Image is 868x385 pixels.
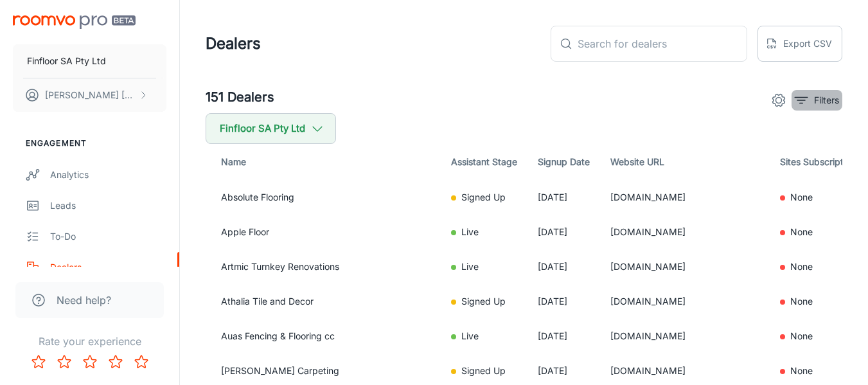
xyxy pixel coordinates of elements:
[13,44,166,78] button: Finfloor SA Pty Ltd
[206,180,441,215] td: Absolute Flooring
[13,78,166,112] button: [PERSON_NAME] [PERSON_NAME]
[77,349,103,375] button: Rate 3 star
[757,26,842,62] button: Export CSV
[792,90,842,111] button: filter
[441,319,527,354] td: Live
[50,199,166,213] div: Leads
[441,180,527,215] td: Signed Up
[206,113,336,144] button: Finfloor SA Pty Ltd
[206,215,441,249] td: Apple Floor
[50,260,166,274] div: Dealers
[600,215,770,249] td: [DOMAIN_NAME]
[57,292,111,308] span: Need help?
[206,284,441,319] td: Athalia Tile and Decor
[600,249,770,284] td: [DOMAIN_NAME]
[527,249,600,284] td: [DATE]
[600,284,770,319] td: [DOMAIN_NAME]
[527,215,600,249] td: [DATE]
[441,284,527,319] td: Signed Up
[206,249,441,284] td: Artmic Turnkey Renovations
[13,15,136,29] img: Roomvo PRO Beta
[50,168,166,182] div: Analytics
[206,144,441,180] th: Name
[10,334,169,349] p: Rate your experience
[441,249,527,284] td: Live
[600,319,770,354] td: [DOMAIN_NAME]
[206,32,261,55] h1: Dealers
[103,349,128,375] button: Rate 4 star
[50,229,166,244] div: To-do
[51,349,77,375] button: Rate 2 star
[441,215,527,249] td: Live
[814,93,839,107] p: Filters
[766,87,792,113] button: settings
[206,319,441,354] td: Auas Fencing & Flooring cc
[27,54,106,68] p: Finfloor SA Pty Ltd
[527,319,600,354] td: [DATE]
[206,87,274,108] h5: 151 Dealers
[26,349,51,375] button: Rate 1 star
[527,180,600,215] td: [DATE]
[600,144,770,180] th: Website URL
[441,144,527,180] th: Assistant Stage
[600,180,770,215] td: [DOMAIN_NAME]
[527,144,600,180] th: Signup Date
[527,284,600,319] td: [DATE]
[128,349,154,375] button: Rate 5 star
[578,26,747,62] input: Search for dealers
[45,88,136,102] p: [PERSON_NAME] [PERSON_NAME]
